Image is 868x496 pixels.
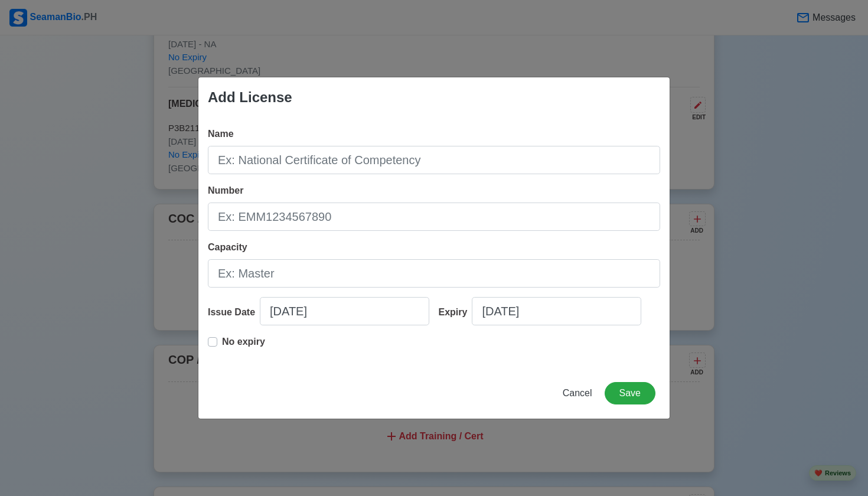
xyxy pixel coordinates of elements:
[208,242,247,252] span: Capacity
[208,203,660,231] input: Ex: EMM1234567890
[208,305,260,319] div: Issue Date
[208,185,243,195] span: Number
[222,335,265,349] p: No expiry
[208,87,292,108] div: Add License
[208,146,660,174] input: Ex: National Certificate of Competency
[208,259,660,288] input: Ex: Master
[555,382,600,404] button: Cancel
[605,382,655,404] button: Save
[563,388,592,398] span: Cancel
[439,305,472,319] div: Expiry
[208,129,234,139] span: Name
